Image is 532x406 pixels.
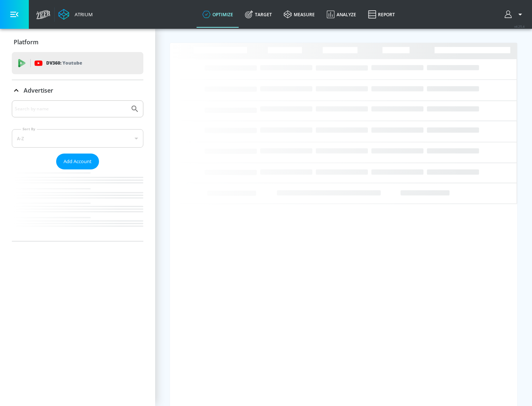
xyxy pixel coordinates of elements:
span: v 4.25.4 [514,24,525,28]
a: measure [278,1,321,28]
a: Report [362,1,401,28]
p: Advertiser [24,86,53,94]
a: optimize [197,1,239,28]
input: Search by name [15,104,127,114]
div: Atrium [72,11,93,18]
p: DV360: [46,59,82,67]
div: Advertiser [12,80,143,101]
p: Platform [14,38,38,46]
div: DV360: Youtube [12,52,143,74]
button: Add Account [56,154,99,169]
label: Sort By [21,127,37,131]
a: Atrium [58,9,93,20]
p: Youtube [62,59,82,67]
span: Add Account [64,157,92,166]
div: A-Z [12,129,143,148]
a: Target [239,1,278,28]
div: Platform [12,32,143,52]
a: Analyze [321,1,362,28]
div: Advertiser [12,100,143,241]
nav: list of Advertiser [12,169,143,241]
